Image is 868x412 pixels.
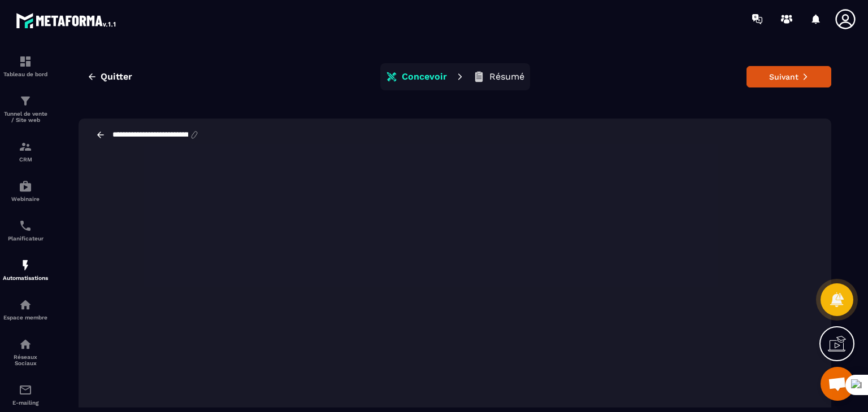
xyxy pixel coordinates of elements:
[3,329,48,375] a: social-networksocial-networkRéseaux Sociaux
[3,111,48,123] p: Tunnel de vente / Site web
[3,250,48,290] a: automationsautomationsAutomatisations
[79,67,141,87] button: Quitter
[3,46,48,86] a: formationformationTableau de bord
[16,10,118,30] img: logo
[470,65,528,88] button: Résumé
[489,71,524,82] p: Résumé
[3,156,48,163] p: CRM
[19,179,32,193] img: automations
[19,140,32,154] img: formation
[3,171,48,211] a: automationsautomationsWebinaire
[19,298,32,312] img: automations
[19,94,32,108] img: formation
[3,71,48,77] p: Tableau de bord
[19,383,32,397] img: email
[821,367,854,401] a: Ouvrir le chat
[747,66,831,87] button: Suivant
[3,275,48,281] p: Automatisations
[19,55,32,68] img: formation
[3,86,48,132] a: formationformationTunnel de vente / Site web
[19,219,32,233] img: scheduler
[3,132,48,171] a: formationformationCRM
[3,400,48,406] p: E-mailing
[3,290,48,329] a: automationsautomationsEspace membre
[383,65,450,88] button: Concevoir
[19,338,32,351] img: social-network
[19,258,32,272] img: automations
[3,211,48,250] a: schedulerschedulerPlanificateur
[3,314,48,321] p: Espace membre
[3,196,48,202] p: Webinaire
[402,71,447,82] p: Concevoir
[3,235,48,242] p: Planificateur
[101,71,132,82] span: Quitter
[3,354,48,366] p: Réseaux Sociaux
